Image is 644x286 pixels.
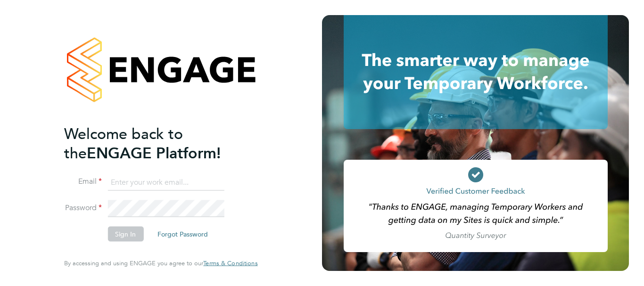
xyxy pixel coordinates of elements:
span: By accessing and using ENGAGE you agree to our [64,259,257,267]
span: Terms & Conditions [203,259,257,267]
span: Welcome back to the [64,124,183,162]
h2: ENGAGE Platform! [64,124,248,163]
a: Terms & Conditions [203,260,257,267]
input: Enter your work email... [107,174,224,191]
label: Password [64,203,102,213]
button: Sign In [107,227,143,242]
label: Email [64,177,102,187]
button: Forgot Password [150,227,215,242]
